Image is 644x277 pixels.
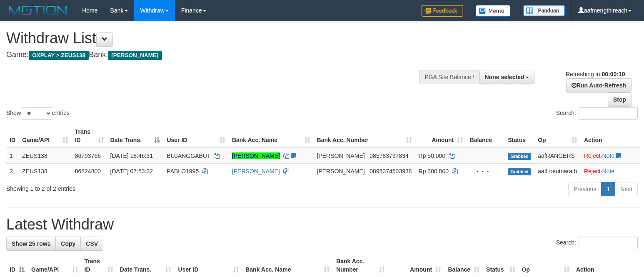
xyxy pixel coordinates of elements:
th: Bank Acc. Number: activate to sort column ascending [314,124,415,148]
a: Next [615,182,638,196]
a: Show 25 rows [6,237,56,251]
select: Showentries [21,107,52,120]
a: [PERSON_NAME] [232,168,280,175]
img: Button%20Memo.svg [476,5,511,17]
span: 86793766 [75,152,101,159]
th: Op: activate to sort column ascending [534,124,581,148]
span: PABLO1995 [167,168,199,175]
h1: Withdraw List [6,30,421,47]
span: [PERSON_NAME] [108,51,162,60]
span: Copy [61,240,75,247]
strong: 00:00:10 [602,71,625,77]
a: Note [602,152,615,159]
img: panduan.png [523,5,565,16]
input: Search: [579,237,638,249]
span: BUJANGGABUT [167,152,210,159]
span: Copy 085783797834 to clipboard [369,152,408,159]
span: OXPLAY > ZEUS138 [29,51,89,60]
span: Refreshing in: [566,71,625,77]
h1: Latest Withdraw [6,216,638,233]
div: - - - [469,167,501,175]
a: Run Auto-Refresh [566,78,632,92]
a: Stop [608,92,632,107]
span: [PERSON_NAME] [317,168,365,175]
img: MOTION_logo.png [6,4,70,17]
span: 86824800 [75,168,101,175]
a: [PERSON_NAME] [232,152,280,159]
th: Balance [466,124,504,148]
span: [DATE] 18:46:31 [110,152,153,159]
th: Game/API: activate to sort column ascending [19,124,72,148]
th: Status [504,124,534,148]
td: · [581,148,640,164]
td: ZEUS138 [19,163,72,179]
td: · [581,163,640,179]
span: Grabbed [508,168,531,175]
img: Feedback.jpg [422,5,463,17]
th: Amount: activate to sort column ascending [415,124,467,148]
span: Rp 300.000 [419,168,449,175]
span: Copy 0895374503938 to clipboard [369,168,412,175]
input: Search: [579,107,638,120]
a: 1 [601,182,615,196]
th: Bank Acc. Name: activate to sort column ascending [229,124,314,148]
th: Action [581,124,640,148]
td: 2 [6,163,19,179]
a: Previous [568,182,602,196]
a: CSV [80,237,103,251]
a: Note [602,168,615,175]
span: None selected [485,74,524,80]
a: Reject [584,168,601,175]
span: [DATE] 07:53:32 [110,168,153,175]
div: - - - [469,152,501,160]
div: Showing 1 to 2 of 2 entries [6,181,262,193]
span: CSV [86,240,98,247]
label: Show entries [6,107,70,120]
td: aafLoeutnarath [534,163,581,179]
th: Date Trans.: activate to sort column descending [107,124,164,148]
th: ID [6,124,19,148]
span: Show 25 rows [12,240,50,247]
h4: Game: Bank: [6,51,421,59]
button: None selected [479,70,535,84]
span: Grabbed [508,153,531,160]
a: Copy [55,237,81,251]
label: Search: [556,107,638,120]
a: Reject [584,152,601,159]
th: Trans ID: activate to sort column ascending [72,124,107,148]
td: aafRANGERS [534,148,581,164]
div: PGA Site Balance / [419,70,479,84]
td: ZEUS138 [19,148,72,164]
span: [PERSON_NAME] [317,152,365,159]
th: User ID: activate to sort column ascending [163,124,229,148]
label: Search: [556,237,638,249]
span: Rp 50.000 [419,152,446,159]
td: 1 [6,148,19,164]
